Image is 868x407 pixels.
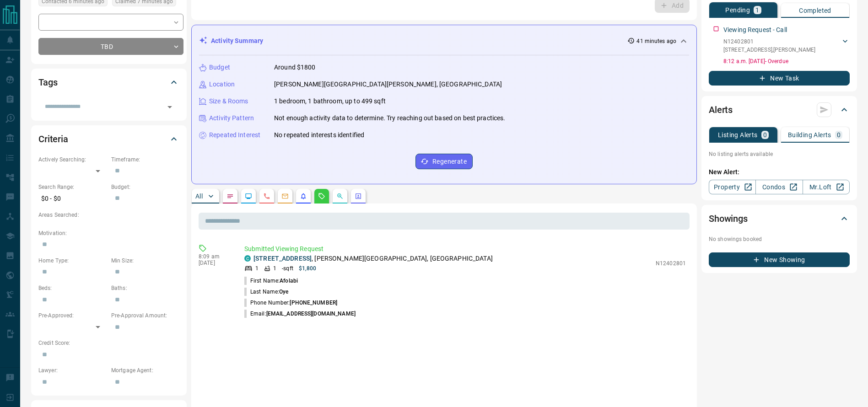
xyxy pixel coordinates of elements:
[274,80,502,89] p: [PERSON_NAME][GEOGRAPHIC_DATA][PERSON_NAME], [GEOGRAPHIC_DATA]
[209,130,260,140] p: Repeated Interest
[255,264,259,273] p: 1
[111,311,179,320] p: Pre-Approval Amount:
[111,366,179,375] p: Mortgage Agent:
[799,7,831,14] p: Completed
[279,289,288,295] span: Oye
[636,37,676,45] p: 41 minutes ago
[336,193,344,200] svg: Opportunities
[38,128,179,150] div: Criteria
[273,264,276,273] p: 1
[253,255,312,262] a: [STREET_ADDRESS]
[274,113,506,123] p: Not enough activity data to determine. Try reaching out based on best practices.
[274,63,316,72] p: Around $1800
[281,193,289,200] svg: Emails
[274,96,386,106] p: 1 bedroom, 1 bathroom, up to 499 sqft
[709,150,850,158] p: No listing alerts available
[244,277,298,285] p: First Name:
[244,310,356,318] p: Email:
[803,180,850,194] a: Mr.Loft
[38,211,179,219] p: Areas Searched:
[837,132,841,138] p: 0
[788,132,831,138] p: Building Alerts
[709,180,756,194] a: Property
[263,193,270,200] svg: Calls
[763,132,767,138] p: 0
[709,167,850,177] p: New Alert:
[38,257,107,265] p: Home Type:
[38,155,107,164] p: Actively Searching:
[723,37,815,46] p: N12402801
[282,264,293,273] p: - sqft
[38,71,179,93] div: Tags
[656,259,686,268] p: N12402801
[195,193,203,199] p: All
[718,132,758,138] p: Listing Alerts
[244,299,337,307] p: Phone Number:
[209,63,230,72] p: Budget
[244,244,686,254] p: Submitted Viewing Request
[38,339,179,347] p: Credit Score:
[111,183,179,191] p: Budget:
[38,311,107,320] p: Pre-Approved:
[209,113,254,123] p: Activity Pattern
[723,36,850,56] div: N12402801[STREET_ADDRESS],[PERSON_NAME]
[244,288,288,296] p: Last Name:
[209,80,235,89] p: Location
[163,101,176,113] button: Open
[290,300,337,306] span: [PHONE_NUMBER]
[209,96,248,106] p: Size & Rooms
[199,32,689,49] div: Activity Summary41 minutes ago
[709,235,850,243] p: No showings booked
[280,278,298,284] span: Afolabi
[253,254,493,263] p: , [PERSON_NAME][GEOGRAPHIC_DATA], [GEOGRAPHIC_DATA]
[355,193,362,200] svg: Agent Actions
[199,253,231,260] p: 8:09 am
[38,75,57,90] h2: Tags
[111,155,179,164] p: Timeframe:
[725,7,750,13] p: Pending
[266,311,356,317] span: [EMAIL_ADDRESS][DOMAIN_NAME]
[709,252,850,267] button: New Showing
[723,57,850,65] p: 8:12 a.m. [DATE] - Overdue
[415,154,473,169] button: Regenerate
[318,193,325,200] svg: Requests
[299,264,317,273] p: $1,800
[709,211,748,226] h2: Showings
[38,183,107,191] p: Search Range:
[38,38,183,55] div: TBD
[38,229,179,237] p: Motivation:
[244,255,251,262] div: condos.ca
[199,260,231,266] p: [DATE]
[38,132,68,146] h2: Criteria
[274,130,364,140] p: No repeated interests identified
[709,99,850,121] div: Alerts
[245,193,252,200] svg: Lead Browsing Activity
[709,71,850,86] button: New Task
[723,46,815,54] p: [STREET_ADDRESS] , [PERSON_NAME]
[755,180,803,194] a: Condos
[211,36,263,46] p: Activity Summary
[755,7,759,13] p: 1
[38,284,107,292] p: Beds:
[709,102,733,117] h2: Alerts
[226,193,234,200] svg: Notes
[300,193,307,200] svg: Listing Alerts
[111,257,179,265] p: Min Size:
[38,191,107,206] p: $0 - $0
[111,284,179,292] p: Baths:
[709,208,850,230] div: Showings
[723,25,787,35] p: Viewing Request - Call
[38,366,107,375] p: Lawyer:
